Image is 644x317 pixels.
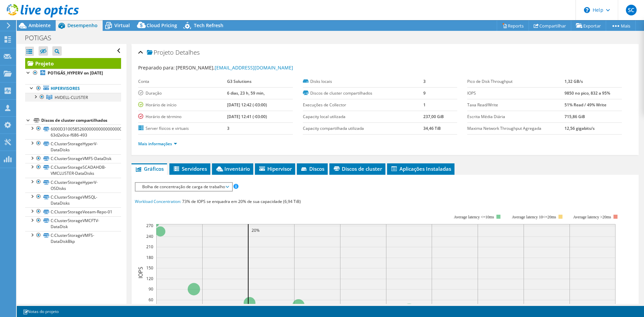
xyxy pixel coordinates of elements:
[423,90,426,96] b: 9
[227,78,252,84] b: G3 Solutions
[215,64,293,71] a: [EMAIL_ADDRESS][DOMAIN_NAME]
[571,20,606,31] a: Exportar
[138,141,177,147] a: Mais informações
[22,34,62,42] h1: POTIGAS
[25,124,121,139] a: 6000D310058526000000000000000003-63d2e0ce-f686-493
[423,78,426,84] b: 3
[25,207,121,216] a: C:ClusterStorageVeeam-Repo-01
[565,114,585,119] b: 715,86 GiB
[227,90,265,96] b: 6 dias, 23 h, 59 min,
[512,215,556,219] tspan: Average latency 10<=20ms
[138,90,227,97] label: Duração
[303,125,423,132] label: Capacity compartilhada utilizada
[18,307,63,316] a: Notas do projeto
[467,125,565,132] label: Maxima Network Throughput Agregada
[227,114,267,119] b: [DATE] 12:41 (-03:00)
[25,231,121,246] a: C:ClusterStorageVMFS-DataDiskBkp
[25,139,121,154] a: C:ClusterStorageHyperV-DataDisks
[565,102,606,108] b: 51% Read / 49% Write
[227,125,229,131] b: 3
[467,102,565,108] label: Taxa Read/Write
[303,113,423,120] label: Capacity local utilizada
[25,154,121,163] a: C:ClusterStorageVMFS-DataDisk
[303,78,423,85] label: Disks locais
[149,297,153,303] text: 60
[25,163,121,178] a: C:ClusterStorageSCADAHDB-VMCLUSTER-DataDisks
[29,22,51,29] span: Ambiente
[138,113,227,120] label: Horário de término
[146,223,153,228] text: 270
[25,178,121,193] a: C:ClusterStorageHyperV-OSDisks
[138,64,175,71] label: Preparado para:
[138,78,227,85] label: Conta
[137,267,144,278] text: IOPS
[25,69,121,77] a: POTIGÁS_HYPERV on [DATE]
[138,102,227,108] label: Horário de início
[146,265,153,271] text: 150
[227,102,267,108] b: [DATE] 12:42 (-03:00)
[25,193,121,207] a: C:ClusterStorageVMSQL-DataDisks
[146,276,153,281] text: 120
[135,165,164,172] span: Gráficos
[565,125,595,131] b: 12,56 gigabits/s
[215,165,250,172] span: Inventário
[173,165,207,172] span: Servidores
[25,84,121,93] a: Hipervisores
[114,22,130,29] span: Virtual
[606,20,636,31] a: Mais
[423,114,444,119] b: 237,00 GiB
[176,64,293,71] span: [PERSON_NAME],
[423,125,441,131] b: 34,46 TiB
[139,183,228,191] span: Bolha de concentração de carga de trabalho
[258,165,292,172] span: Hipervisor
[252,227,260,233] text: 20%
[303,90,423,97] label: Discos de cluster compartilhados
[182,199,301,204] span: 73% de IOPS se enquadra em 20% de sua capacidade (6,94 TiB)
[41,116,121,124] div: Discos de cluster compartilhados
[529,20,571,31] a: Compartilhar
[573,215,611,219] text: Average latency >20ms
[565,78,583,84] b: 1,32 GB/s
[25,93,121,102] a: HVDELL-CLUSTER
[146,244,153,250] text: 210
[149,286,153,292] text: 90
[146,233,153,239] text: 240
[497,20,529,31] a: Reports
[423,102,426,108] b: 1
[467,90,565,97] label: IOPS
[467,78,565,85] label: Pico de Disk Throughput
[147,22,177,29] span: Cloud Pricing
[626,5,637,15] span: SC
[55,95,88,100] span: HVDELL-CLUSTER
[25,58,121,69] a: Projeto
[333,165,382,172] span: Discos de cluster
[67,22,98,29] span: Desempenho
[138,125,227,132] label: Server físicos e virtuais
[175,48,200,56] span: Detalhes
[135,199,181,204] span: Workload Concentration:
[25,216,121,231] a: C:ClusterStorageVMCFTV-DataDisk
[454,215,494,219] tspan: Average latency <=10ms
[303,102,423,108] label: Execuções de Collector
[48,70,103,76] b: POTIGÁS_HYPERV on [DATE]
[194,22,223,29] span: Tech Refresh
[467,113,565,120] label: Escrita Média Diária
[146,255,153,260] text: 180
[147,49,174,56] span: Projeto
[584,7,590,13] svg: \n
[565,90,610,96] b: 9850 no pico, 832 a 95%
[300,165,324,172] span: Discos
[390,165,451,172] span: Aplicações Instaladas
